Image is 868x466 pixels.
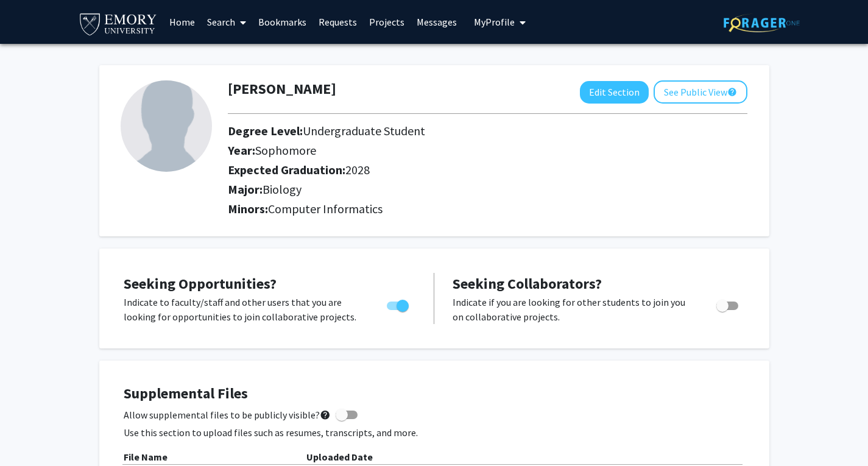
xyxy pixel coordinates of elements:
span: Seeking Opportunities? [124,274,277,293]
span: 2028 [345,162,370,177]
span: Seeking Collaborators? [453,274,602,293]
b: Uploaded Date [306,451,373,463]
span: My Profile [474,16,515,28]
div: Toggle [711,295,745,313]
p: Use this section to upload files such as resumes, transcripts, and more. [124,425,745,440]
mat-icon: help [320,408,331,422]
h2: Degree Level: [228,124,692,138]
p: Indicate if you are looking for other students to join you on collaborative projects. [453,295,693,324]
span: Computer Informatics [268,201,383,216]
div: Toggle [382,295,415,313]
b: File Name [124,451,168,463]
h2: Minors: [228,202,747,216]
p: Indicate to faculty/staff and other users that you are looking for opportunities to join collabor... [124,295,364,324]
h2: Year: [228,143,692,158]
span: Allow supplemental files to be publicly visible? [124,408,331,422]
button: See Public View [654,80,747,104]
img: Emory University Logo [78,10,159,37]
h1: [PERSON_NAME] [228,80,336,98]
span: Undergraduate Student [303,123,425,138]
a: Home [163,1,201,43]
h4: Supplemental Files [124,385,745,403]
h2: Expected Graduation: [228,163,692,177]
iframe: Chat [9,411,52,457]
a: Messages [411,1,463,43]
img: ForagerOne Logo [724,13,800,32]
a: Bookmarks [252,1,312,43]
img: Profile Picture [121,80,212,172]
button: Edit Section [580,81,649,104]
mat-icon: help [727,85,737,99]
span: Sophomore [255,143,316,158]
a: Projects [363,1,411,43]
a: Requests [312,1,363,43]
span: Biology [263,182,302,197]
h2: Major: [228,182,747,197]
a: Search [201,1,252,43]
